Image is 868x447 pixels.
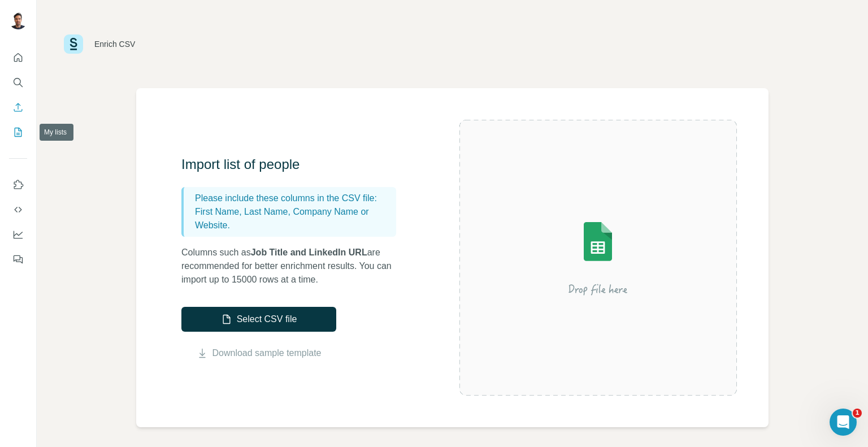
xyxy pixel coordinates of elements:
[195,192,392,205] p: Please include these columns in the CSV file:
[9,11,27,29] img: Avatar
[9,122,27,142] button: My lists
[9,72,27,93] button: Search
[64,34,83,54] img: Surfe Logo
[9,199,27,220] button: Use Surfe API
[853,409,862,418] span: 1
[9,47,27,68] button: Quick start
[181,346,336,360] button: Download sample template
[9,249,27,270] button: Feedback
[212,346,322,360] a: Download sample template
[830,409,857,436] iframe: Intercom live chat
[181,246,407,287] p: Columns such as are recommended for better enrichment results. You can import up to 15000 rows at...
[195,205,392,232] p: First Name, Last Name, Company Name or Website.
[9,224,27,245] button: Dashboard
[251,248,367,257] span: Job Title and LinkedIn URL
[9,175,27,195] button: Use Surfe on LinkedIn
[181,155,407,173] h3: Import list of people
[9,97,27,118] button: Enrich CSV
[496,190,700,326] img: Surfe Illustration - Drop file here or select below
[181,307,336,332] button: Select CSV file
[94,38,135,50] div: Enrich CSV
